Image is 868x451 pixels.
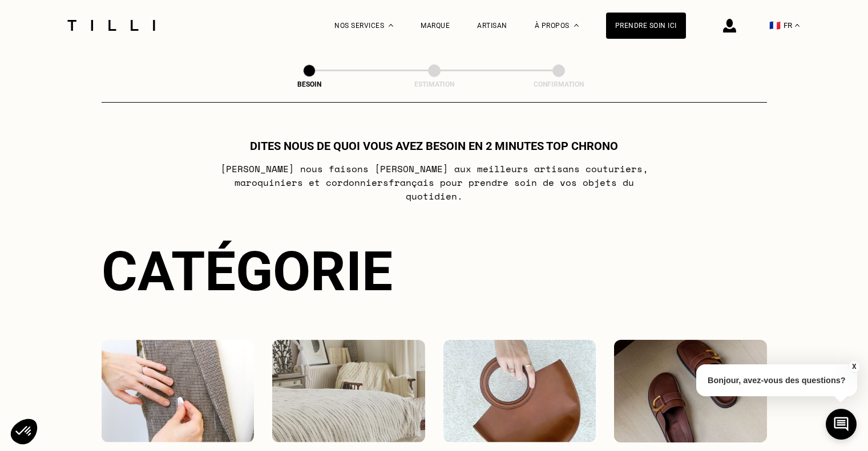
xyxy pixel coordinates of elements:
[502,80,616,88] div: Confirmation
[63,20,159,31] img: Logo du service de couturière Tilli
[443,340,596,442] img: Accessoires
[421,22,450,30] a: Marque
[389,24,393,27] img: Menu déroulant
[795,24,800,27] img: menu déroulant
[848,360,859,373] button: X
[696,364,857,396] p: Bonjour, avez-vous des questions?
[723,19,736,32] img: icône connexion
[606,13,686,39] a: Prendre soin ici
[377,80,491,88] div: Estimation
[477,22,507,30] a: Artisan
[250,139,618,153] h1: Dites nous de quoi vous avez besoin en 2 minutes top chrono
[252,80,366,88] div: Besoin
[102,340,255,442] img: Vêtements
[574,24,579,27] img: Menu déroulant à propos
[208,162,660,203] p: [PERSON_NAME] nous faisons [PERSON_NAME] aux meilleurs artisans couturiers , maroquiniers et cord...
[272,340,425,442] img: Intérieur
[102,239,767,303] div: Catégorie
[614,340,767,442] img: Chaussures
[769,20,781,31] span: 🇫🇷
